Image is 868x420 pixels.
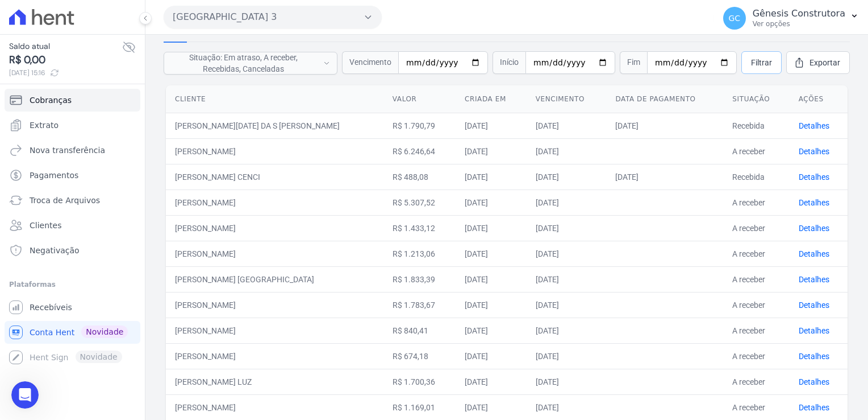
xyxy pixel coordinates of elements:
a: Detalhes [799,147,829,156]
a: Detalhes [799,300,829,310]
a: Exportar [786,51,850,74]
td: A receber [723,343,789,369]
a: Extrato [5,114,140,137]
td: [DATE] [456,241,527,266]
td: [DATE] [456,318,527,343]
td: [DATE] [456,292,527,318]
a: Detalhes [799,352,829,361]
td: R$ 674,18 [383,343,456,369]
a: Detalhes [799,172,829,182]
td: [DATE] [456,394,527,420]
span: Vencimento [342,51,398,74]
span: Pagamentos [30,170,78,181]
th: Data de pagamento [606,85,723,113]
td: A receber [723,369,789,394]
td: [DATE] [527,394,607,420]
a: Nova transferência [5,139,140,162]
th: Valor [383,85,456,113]
td: [DATE] [456,113,527,138]
th: Ações [790,85,848,113]
td: [DATE] [527,215,607,241]
a: Recebíveis [5,296,140,319]
span: Recebíveis [30,302,72,313]
td: [PERSON_NAME] [166,190,383,215]
td: [DATE] [456,369,527,394]
p: Gênesis Construtora [753,8,845,19]
a: Conta Hent Novidade [5,321,140,344]
a: Detalhes [799,326,829,335]
a: Clientes [5,214,140,237]
td: [PERSON_NAME] [166,241,383,266]
td: [DATE] [456,266,527,292]
td: [PERSON_NAME] [GEOGRAPHIC_DATA] [166,266,383,292]
span: [DATE] 15:16 [9,68,122,78]
span: Saldo atual [9,40,122,52]
td: A receber [723,292,789,318]
td: A receber [723,190,789,215]
iframe: Intercom live chat [11,381,39,409]
td: [DATE] [527,369,607,394]
a: Filtrar [741,51,782,74]
td: R$ 5.307,52 [383,190,456,215]
td: [DATE] [456,215,527,241]
td: [PERSON_NAME] [166,292,383,318]
td: R$ 6.246,64 [383,138,456,164]
td: R$ 488,08 [383,164,456,190]
td: R$ 1.213,06 [383,241,456,266]
td: A receber [723,138,789,164]
td: R$ 1.790,79 [383,113,456,138]
td: A receber [723,266,789,292]
td: [PERSON_NAME] [166,343,383,369]
td: [DATE] [606,113,723,138]
button: [GEOGRAPHIC_DATA] 3 [164,6,382,28]
td: [PERSON_NAME] [166,215,383,241]
td: [DATE] [527,164,607,190]
span: Filtrar [751,57,772,68]
td: [PERSON_NAME] [166,138,383,164]
th: Criada em [456,85,527,113]
td: A receber [723,394,789,420]
a: Negativação [5,239,140,262]
td: [DATE] [456,190,527,215]
span: Clientes [30,220,61,231]
a: Detalhes [799,198,829,207]
span: R$ 0,00 [9,52,122,68]
div: Plataformas [9,278,136,291]
td: [DATE] [527,318,607,343]
span: Fim [620,51,647,74]
button: GC Gênesis Construtora Ver opções [714,2,868,34]
td: Recebida [723,113,789,138]
a: Detalhes [799,224,829,233]
td: [PERSON_NAME] CENCI [166,164,383,190]
a: Detalhes [799,403,829,412]
button: Situação: Em atraso, A receber, Recebidas, Canceladas [164,52,337,75]
th: Vencimento [527,85,607,113]
td: [PERSON_NAME] [166,394,383,420]
td: [DATE] [606,164,723,190]
a: Detalhes [799,249,829,258]
th: Situação [723,85,789,113]
td: [PERSON_NAME][DATE] DA S [PERSON_NAME] [166,113,383,138]
td: [PERSON_NAME] [166,318,383,343]
td: [DATE] [456,164,527,190]
span: GC [728,14,740,22]
nav: Sidebar [9,89,136,369]
td: Recebida [723,164,789,190]
span: Cobranças [30,94,72,106]
td: [DATE] [456,343,527,369]
td: R$ 1.783,67 [383,292,456,318]
td: [PERSON_NAME] LUZ [166,369,383,394]
p: Ver opções [753,19,845,28]
a: Detalhes [799,275,829,284]
td: [DATE] [527,190,607,215]
td: [DATE] [456,138,527,164]
td: [DATE] [527,266,607,292]
td: R$ 1.433,12 [383,215,456,241]
span: Conta Hent [30,327,74,338]
a: Troca de Arquivos [5,189,140,212]
span: Troca de Arquivos [30,195,100,206]
td: [DATE] [527,343,607,369]
td: A receber [723,241,789,266]
td: R$ 1.700,36 [383,369,456,394]
td: R$ 1.833,39 [383,266,456,292]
